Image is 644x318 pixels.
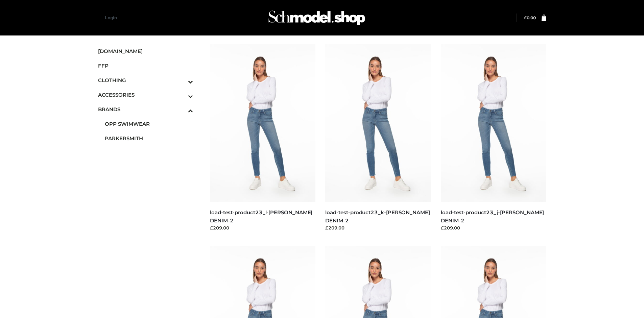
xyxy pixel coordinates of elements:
button: Toggle Submenu [169,88,193,102]
button: Toggle Submenu [169,102,193,117]
span: OPP SWIMWEAR [105,120,193,128]
span: FFP [98,62,193,70]
a: £0.00 [524,15,536,20]
span: ACCESSORIES [98,91,193,99]
div: £209.00 [325,224,431,231]
a: ACCESSORIESToggle Submenu [98,88,193,102]
div: £209.00 [210,224,315,231]
a: OPP SWIMWEAR [105,117,193,131]
span: PARKERSMITH [105,134,193,142]
button: Toggle Submenu [169,73,193,88]
bdi: 0.00 [524,15,536,20]
span: CLOTHING [98,76,193,84]
a: BRANDSToggle Submenu [98,102,193,117]
a: FFP [98,58,193,73]
a: load-test-product23_j-[PERSON_NAME] DENIM-2 [441,209,544,223]
span: [DOMAIN_NAME] [98,47,193,55]
a: PARKERSMITH [105,131,193,146]
a: load-test-product23_l-[PERSON_NAME] DENIM-2 [210,209,312,223]
img: Schmodel Admin 964 [266,4,367,31]
a: load-test-product23_k-[PERSON_NAME] DENIM-2 [325,209,430,223]
span: BRANDS [98,105,193,113]
div: £209.00 [441,224,546,231]
a: Login [105,15,117,20]
a: [DOMAIN_NAME] [98,44,193,58]
a: CLOTHINGToggle Submenu [98,73,193,88]
span: £ [524,15,527,20]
